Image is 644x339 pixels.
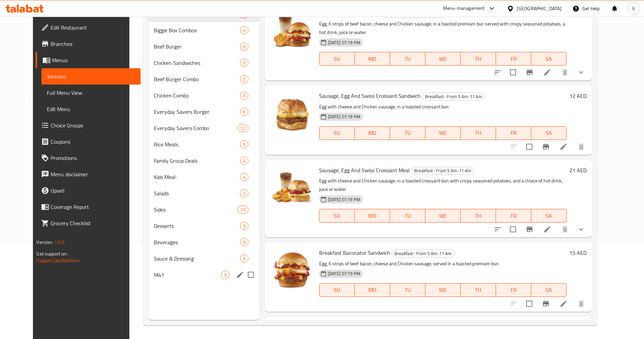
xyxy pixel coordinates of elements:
a: Full Menu View [41,85,141,101]
span: Choice Groups [51,121,135,129]
button: show more [573,221,589,237]
span: Sausage, Egg And Swiss Croissant Meal [319,165,410,175]
div: items [240,91,249,100]
a: Choice Groups [36,117,141,133]
span: Breakfast Baconator Sandwich [319,248,390,258]
div: Salads3 [148,185,259,201]
a: Edit menu item [543,68,551,76]
button: SA [531,126,567,140]
a: Coverage Report [36,199,141,215]
button: SU [319,283,355,297]
div: Chicken Combo3 [148,87,259,104]
span: Breakfast- From 5 Am-11 Am [411,167,474,175]
button: delete [573,139,589,155]
a: Edit Menu [41,101,141,117]
span: M41 [154,271,221,279]
span: SA [534,54,564,64]
img: Sausage, Egg And Swiss Croissant Meal [270,165,314,209]
span: TH [463,54,493,64]
h6: 15 AED [569,248,587,257]
span: Chicken Combo [154,91,240,100]
div: Desserts3 [148,218,259,234]
p: Egg with cheese and Chicken sausage, in a toasted croissant bun with crispy seasoned potatoes, an... [319,177,567,194]
span: Upsell [51,186,135,195]
button: TH [461,283,496,297]
span: 5 [240,141,248,148]
svg: Show Choices [577,225,585,233]
span: MO [357,285,387,295]
button: sort-choices [490,221,506,237]
span: Beef Burger [154,42,240,51]
h6: 21 AED [569,165,587,175]
div: Sides10 [148,201,259,218]
div: M413edit [148,267,259,283]
div: Rice Meals5 [148,136,259,153]
div: items [240,26,249,34]
nav: Menu sections [148,3,259,286]
span: MO [357,54,387,64]
button: show more [573,64,589,81]
span: Coupons [51,138,135,146]
div: items [237,124,248,132]
a: Support.OpsPlatform [36,256,79,265]
div: Everyday Savers Combo12 [148,120,259,136]
span: 3 [240,92,248,99]
span: Select to update [522,297,536,311]
div: items [221,271,229,279]
button: TU [390,52,425,66]
span: Select to update [522,140,536,154]
button: SU [319,52,355,66]
button: WE [425,283,461,297]
span: TU [393,285,423,295]
span: [DATE] 07:19 PM [325,196,363,203]
span: [DATE] 07:19 PM [325,113,363,120]
button: FR [496,126,531,140]
button: SA [531,52,567,66]
button: TU [390,126,425,140]
span: Biggie Box Combos [154,26,240,34]
div: items [240,140,249,148]
div: items [240,157,249,165]
span: SA [534,211,564,221]
span: [DATE] 07:19 PM [325,270,363,277]
button: MO [355,283,390,297]
div: Beef Burger6 [148,38,259,55]
span: Coverage Report [51,203,135,211]
p: Egg with cheese and Chicken sausage, in a toasted croissant bun [319,103,567,111]
span: SU [322,211,352,221]
span: Family Group Deals [154,157,240,165]
span: 4 [240,27,248,34]
img: Sausage, Egg And Swiss Croissant Sandwich [270,91,314,135]
button: MO [355,52,390,66]
div: Chicken Sandwiches3 [148,55,259,71]
button: Branch-specific-item [521,64,538,81]
span: Beef Burger Combo [154,75,240,83]
button: delete [557,64,573,81]
span: Sauce & Dressing [154,254,240,263]
span: Rice Meals [154,140,240,148]
h6: 12 AED [569,91,587,101]
button: Branch-specific-item [538,296,554,312]
span: Salads [154,189,240,197]
span: Chicken Sandwiches [154,59,240,67]
span: Kids Meal: [154,173,240,181]
span: Sections [47,72,135,81]
span: 6 [240,109,248,115]
a: Edit menu item [559,300,568,308]
span: Sides [154,206,237,214]
button: FR [496,209,531,222]
div: items [240,254,249,263]
button: TH [461,52,496,66]
span: Beverages [154,238,240,246]
button: Branch-specific-item [538,139,554,155]
a: Grocery Checklist [36,215,141,231]
span: Breakfast- From 5 Am-11 Am [422,93,485,101]
span: 5 [240,76,248,83]
span: Grocery Checklist [51,219,135,227]
span: Menu disclaimer [51,170,135,178]
span: TU [393,211,423,221]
